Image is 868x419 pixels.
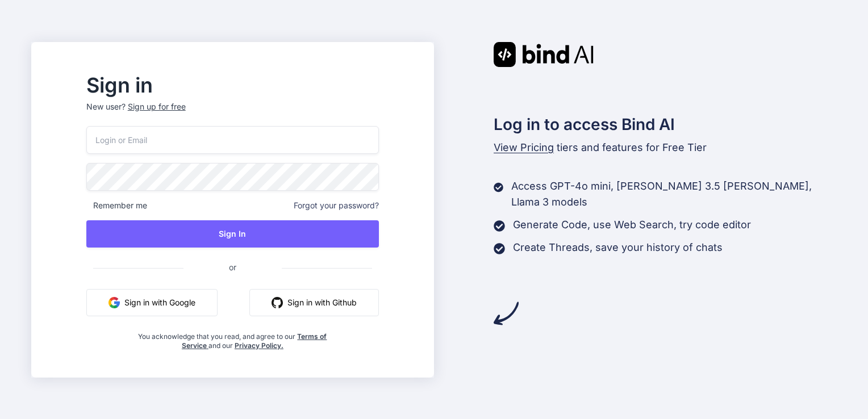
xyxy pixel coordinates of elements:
input: Login or Email [86,126,379,154]
div: You acknowledge that you read, and agree to our and our [135,325,331,350]
p: New user? [86,101,379,126]
a: Privacy Policy. [235,341,283,350]
h2: Sign in [86,76,379,94]
img: Bind AI logo [494,42,594,67]
button: Sign in with Google [86,289,218,316]
span: or [183,253,282,281]
div: Sign up for free [128,101,186,112]
span: Forgot your password? [294,200,379,211]
img: arrow [494,301,519,326]
img: google [108,297,120,308]
p: Access GPT-4o mini, [PERSON_NAME] 3.5 [PERSON_NAME], Llama 3 models [511,178,837,210]
span: Remember me [86,200,147,211]
a: Terms of Service [182,332,327,350]
p: tiers and features for Free Tier [494,140,837,156]
button: Sign in with Github [249,289,379,316]
img: github [272,297,283,308]
button: Sign In [86,220,379,248]
h2: Log in to access Bind AI [494,112,837,136]
p: Generate Code, use Web Search, try code editor [513,217,751,233]
span: View Pricing [494,141,554,153]
p: Create Threads, save your history of chats [513,240,723,255]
